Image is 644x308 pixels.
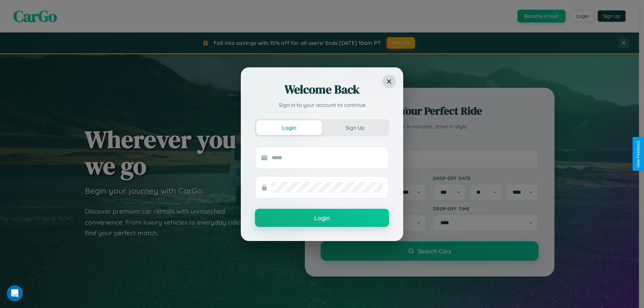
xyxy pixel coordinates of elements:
[7,285,23,301] iframe: Intercom live chat
[322,120,388,135] button: Sign Up
[255,209,389,227] button: Login
[255,101,389,109] p: Sign in to your account to continue
[255,81,389,98] h2: Welcome Back
[636,140,641,168] div: Give Feedback
[256,120,322,135] button: Login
